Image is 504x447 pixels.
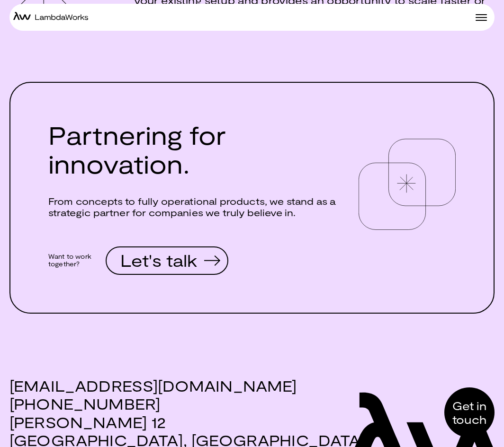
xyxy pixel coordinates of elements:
[48,121,359,178] h2: Partnering for innovation.
[48,195,359,219] div: From concepts to fully operational products, we stand as a strategic partner for companies we tru...
[13,9,88,26] a: home-icon-black
[48,253,91,268] div: Want to work together?
[106,246,228,275] button: Let's talk
[120,252,197,269] span: Let's talk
